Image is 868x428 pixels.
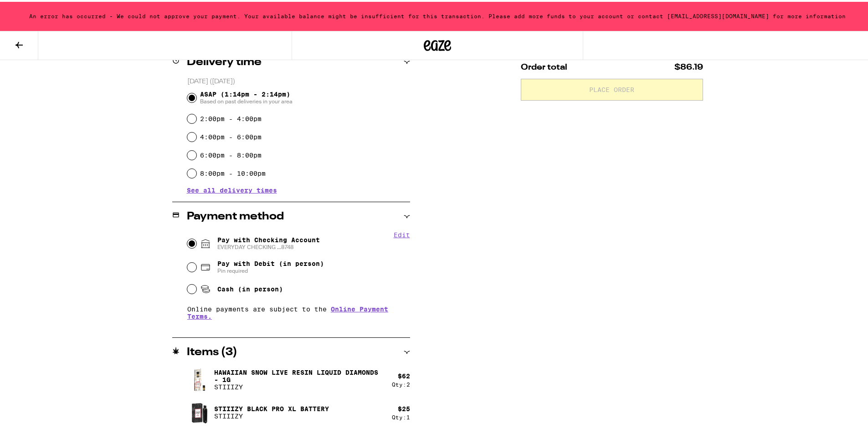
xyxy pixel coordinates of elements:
span: Pay with Debit (in person) [217,258,324,265]
span: $86.19 [674,61,703,70]
span: Pay with Checking Account [217,234,320,249]
p: Hawaiian Snow Live Resin Liquid Diamonds - 1g [214,367,385,382]
span: Based on past deliveries in your area [200,96,293,103]
img: STIIIZY Black Pro XL Battery [187,398,212,423]
p: STIIIZY [214,411,329,418]
span: Order total [521,61,567,70]
p: Online payments are subject to the [187,304,410,318]
label: 2:00pm - 4:00pm [200,113,262,121]
span: Pin required [217,265,324,273]
p: STIIIZY Black Pro XL Battery [214,403,329,411]
label: 8:00pm - 10:00pm [200,168,266,175]
span: Place Order [589,85,634,91]
label: 4:00pm - 6:00pm [200,132,262,139]
p: STIIIZY [214,382,385,389]
button: Edit [394,229,410,237]
div: $ 62 [398,371,410,378]
h2: Delivery time [187,55,262,66]
div: Qty: 2 [392,380,410,386]
button: See all delivery times [187,185,277,192]
div: Qty: 1 [392,413,410,418]
span: Cash (in person) [217,284,283,291]
p: [DATE] ([DATE]) [187,76,410,84]
span: EVERYDAY CHECKING ...8748 [217,242,320,249]
img: Hawaiian Snow Live Resin Liquid Diamonds - 1g [187,365,212,391]
h2: Payment method [187,209,284,220]
div: $ 25 [398,403,410,411]
button: Place Order [521,77,703,99]
span: Hi. Need any help? [5,6,66,14]
a: Online Payment Terms. [187,304,388,318]
h2: Items ( 3 ) [187,345,237,356]
label: 6:00pm - 8:00pm [200,150,262,157]
span: ASAP (1:14pm - 2:14pm) [200,89,293,103]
